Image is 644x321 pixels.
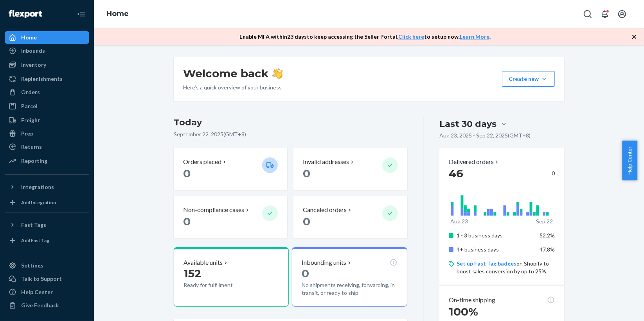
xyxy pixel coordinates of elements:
span: 0 [183,215,191,228]
button: Inbounding units0No shipments receiving, forwarding, in transit, or ready to ship [292,247,407,307]
a: Add Integration [5,196,89,209]
button: Orders placed 0 [174,148,287,190]
a: Freight [5,114,89,127]
span: 47.8% [540,246,555,253]
div: Fast Tags [21,221,46,229]
div: Home [21,34,37,41]
h3: Today [174,116,407,129]
img: hand-wave emoji [272,68,283,79]
div: Reporting [21,157,47,165]
div: Inbounds [21,47,45,55]
span: 0 [183,167,191,180]
img: Flexport logo [9,10,42,18]
a: Help Center [5,286,89,298]
button: Help Center [622,141,637,180]
a: Settings [5,259,89,272]
a: Returns [5,141,89,153]
div: Talk to Support [21,275,62,283]
button: Open Search Box [580,6,595,22]
div: Add Integration [21,199,56,206]
div: Last 30 days [439,118,496,130]
p: Invalid addresses [303,157,349,166]
button: Integrations [5,181,89,193]
a: Orders [5,86,89,98]
a: Click here [398,33,424,40]
div: Returns [21,143,42,151]
div: Settings [21,262,43,269]
a: Set up Fast Tag badges [457,260,516,267]
p: Here’s a quick overview of your business [183,84,283,91]
p: On-time shipping [449,296,495,305]
p: Available units [183,258,223,267]
button: Canceled orders 0 [293,196,407,238]
p: September 22, 2025 ( GMT+8 ) [174,130,407,138]
div: Orders [21,88,40,96]
a: Reporting [5,155,89,167]
button: Non-compliance cases 0 [174,196,287,238]
p: Enable MFA within 23 days to keep accessing the Seller Portal. to setup now. . [239,33,491,41]
p: on Shopify to boost sales conversion by up to 25%. [457,260,555,275]
button: Create new [502,71,555,87]
button: Delivered orders [449,157,500,166]
span: 46 [449,167,463,180]
a: Talk to Support [5,273,89,285]
a: Home [5,31,89,44]
button: Open account menu [614,6,630,22]
span: 100% [449,305,478,318]
h1: Welcome back [183,66,283,80]
p: Sep 22 [536,218,553,225]
p: Non-compliance cases [183,205,244,214]
p: Canceled orders [303,205,347,214]
div: Add Fast Tag [21,237,49,244]
a: Parcel [5,100,89,112]
a: Replenishments [5,73,89,85]
button: Invalid addresses 0 [293,148,407,190]
div: Replenishments [21,75,63,83]
p: Inbounding units [302,258,346,267]
span: 52.2% [540,232,555,239]
div: Prep [21,130,33,137]
p: Orders placed [183,157,221,166]
a: Learn More [460,33,489,40]
button: Fast Tags [5,219,89,231]
div: 0 [449,166,555,180]
div: Parcel [21,102,38,110]
p: Ready for fulfillment [183,281,256,289]
span: 152 [183,267,201,280]
div: Help Center [21,288,53,296]
span: 0 [303,167,310,180]
button: Available units152Ready for fulfillment [174,247,289,307]
div: Integrations [21,183,54,191]
button: Close Navigation [74,6,89,22]
ol: breadcrumbs [100,3,135,25]
p: No shipments receiving, forwarding, in transit, or ready to ship [302,281,397,297]
button: Open notifications [597,6,613,22]
a: Inventory [5,59,89,71]
a: Prep [5,127,89,140]
a: Inbounds [5,45,89,57]
div: Inventory [21,61,46,69]
div: Freight [21,116,40,124]
p: Aug 23, 2025 - Sep 22, 2025 ( GMT+8 ) [439,132,531,139]
a: Add Fast Tag [5,234,89,247]
span: 0 [302,267,309,280]
p: 4+ business days [457,246,534,253]
p: Aug 23 [450,218,468,225]
a: Home [106,9,129,18]
p: 1 - 3 business days [457,232,534,239]
span: 0 [303,215,310,228]
div: Give Feedback [21,301,59,309]
button: Give Feedback [5,299,89,312]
